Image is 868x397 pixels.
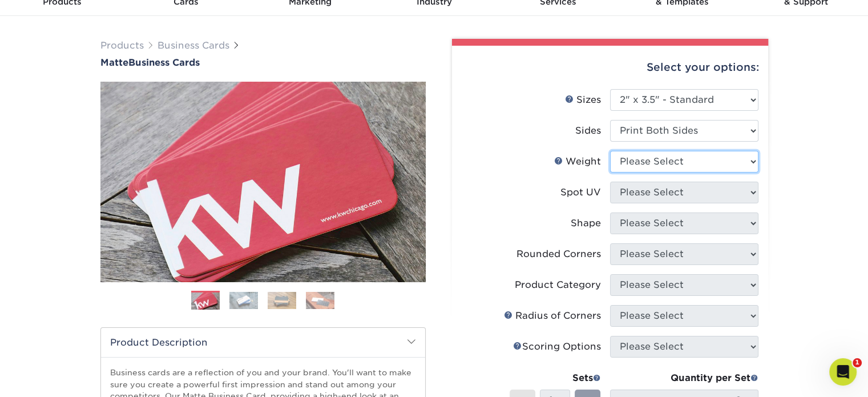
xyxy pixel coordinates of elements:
[100,57,426,68] h1: Business Cards
[461,46,759,89] div: Select your options:
[100,19,426,344] img: Matte 01
[610,371,758,385] div: Quantity per Set
[554,155,601,169] div: Weight
[513,340,601,354] div: Scoring Options
[504,309,601,323] div: Radius of Corners
[100,57,128,68] span: Matte
[191,287,220,315] img: Business Cards 01
[853,358,862,367] span: 1
[510,371,601,385] div: Sets
[100,40,144,51] a: Products
[306,292,334,309] img: Business Cards 04
[571,216,601,230] div: Shape
[158,40,229,51] a: Business Cards
[575,124,601,138] div: Sides
[829,358,857,386] iframe: Intercom live chat
[100,57,426,68] a: MatteBusiness Cards
[101,328,425,357] h2: Product Description
[515,278,601,292] div: Product Category
[565,93,601,107] div: Sizes
[560,186,601,199] div: Spot UV
[229,292,258,309] img: Business Cards 02
[268,292,296,309] img: Business Cards 03
[516,247,601,261] div: Rounded Corners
